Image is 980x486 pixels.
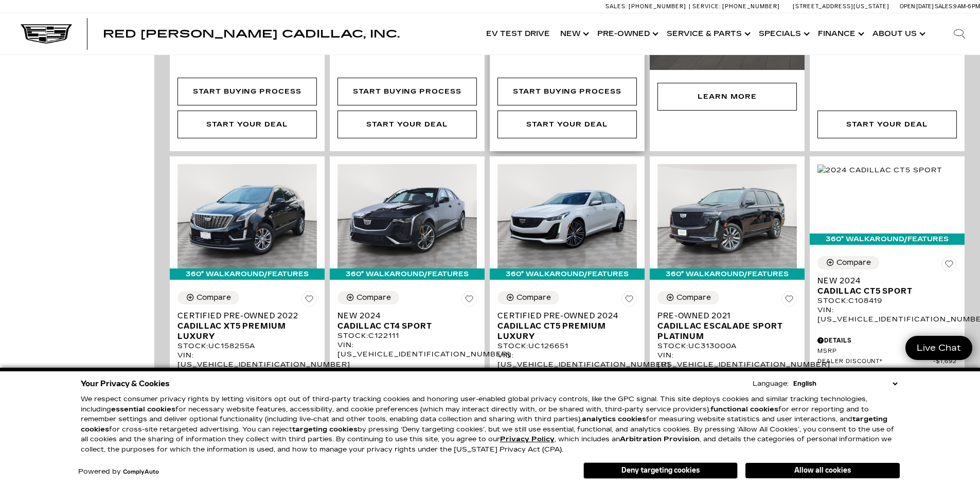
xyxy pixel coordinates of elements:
div: Start Buying Process [177,78,317,105]
div: Start Your Deal [206,119,288,130]
div: Start Buying Process [337,78,477,105]
select: Language Select [791,379,900,389]
a: Finance [813,13,867,55]
span: [PHONE_NUMBER] [722,3,780,10]
div: Learn More [698,91,757,102]
div: Pricing Details - New 2024 Cadillac CT5 Sport [817,336,957,345]
div: VIN: [US_VEHICLE_IDENTIFICATION_NUMBER] [657,351,797,369]
div: Stock : UC126651 [497,341,637,351]
a: About Us [867,13,929,55]
p: We respect consumer privacy rights by letting visitors opt out of third-party tracking cookies an... [81,394,900,455]
strong: targeting cookies [81,415,887,434]
div: Start Buying Process [353,86,461,97]
span: New 2024 [817,276,949,286]
a: New 2024Cadillac CT4 Sport [337,311,477,331]
strong: essential cookies [111,405,175,413]
span: MSRP [817,348,930,355]
img: 2024 Cadillac CT5 Premium Luxury [497,164,637,268]
button: Compare Vehicle [817,256,879,269]
strong: targeting cookies [292,425,358,434]
button: Save Vehicle [941,256,957,276]
div: Compare [676,293,711,302]
div: Language: [753,381,789,387]
div: Stock : C122111 [337,331,477,340]
strong: Arbitration Provision [620,435,700,443]
span: Sales: [935,3,953,10]
span: Red [PERSON_NAME] Cadillac, Inc. [103,28,400,40]
u: Privacy Policy [500,435,555,443]
a: EV Test Drive [481,13,555,55]
span: Cadillac CT5 Sport [817,286,949,296]
span: New 2024 [337,311,469,321]
button: Allow all cookies [745,463,900,478]
div: Learn More [657,83,797,111]
span: Live Chat [912,342,966,354]
div: VIN: [US_VEHICLE_IDENTIFICATION_NUMBER] [497,351,637,369]
a: [STREET_ADDRESS][US_STATE] [793,3,889,10]
div: VIN: [US_VEHICLE_IDENTIFICATION_NUMBER] [337,340,477,359]
a: Sales: [PHONE_NUMBER] [605,4,689,9]
div: Start Buying Process [513,86,621,97]
img: 2024 Cadillac CT4 Sport [337,164,477,268]
img: 2024 Cadillac CT5 Sport [817,165,942,176]
span: [PHONE_NUMBER] [629,3,686,10]
button: Save Vehicle [301,291,317,311]
span: Cadillac Escalade Sport Platinum [657,321,789,341]
div: VIN: [US_VEHICLE_IDENTIFICATION_NUMBER] [177,351,317,369]
div: Compare [357,293,391,302]
span: Sales: [605,3,627,10]
a: Dealer Discount* $1,692 [817,358,957,366]
div: 360° WalkAround/Features [330,268,485,280]
div: Stock : UC158255A [177,341,317,351]
a: Pre-Owned [592,13,662,55]
div: 360° WalkAround/Features [490,268,645,280]
div: 360° WalkAround/Features [650,268,805,280]
div: Compare [516,293,551,302]
a: New [555,13,592,55]
span: Certified Pre-Owned 2022 [177,311,309,321]
div: Start Your Deal [526,119,608,130]
a: Certified Pre-Owned 2024Cadillac CT5 Premium Luxury [497,311,637,341]
img: 2021 Cadillac Escalade Sport Platinum [657,164,797,268]
a: Red [PERSON_NAME] Cadillac, Inc. [103,29,400,39]
a: Specials [754,13,813,55]
button: Save Vehicle [781,291,797,311]
span: 9 AM-6 PM [953,3,980,10]
button: Compare Vehicle [177,291,239,304]
span: Certified Pre-Owned 2024 [497,311,629,321]
a: ComplyAuto [123,469,159,475]
img: Cadillac Dark Logo with Cadillac White Text [21,24,72,44]
button: Compare Vehicle [497,291,559,304]
button: Save Vehicle [621,291,637,311]
span: Service: [692,3,721,10]
span: Cadillac CT4 Sport [337,321,469,331]
button: Compare Vehicle [337,291,399,304]
a: Certified Pre-Owned 2022Cadillac XT5 Premium Luxury [177,311,317,341]
button: Save Vehicle [461,291,477,311]
div: Start Your Deal [846,119,928,130]
div: Compare [197,293,231,302]
span: Dealer Discount* [817,358,933,366]
div: Start Your Deal [497,111,637,138]
a: Service: [PHONE_NUMBER] [689,4,782,9]
div: Start Your Deal [817,111,957,138]
img: 2022 Cadillac XT5 Premium Luxury [177,164,317,268]
a: New 2024Cadillac CT5 Sport [817,276,957,296]
a: Pre-Owned 2021Cadillac Escalade Sport Platinum [657,311,797,341]
a: Service & Parts [662,13,754,55]
div: Start Your Deal [177,111,317,138]
strong: functional cookies [710,405,778,413]
div: Compare [836,258,871,267]
span: $1,692 [933,358,957,366]
a: MSRP $53,990 [817,348,957,355]
strong: analytics cookies [582,415,646,423]
div: Stock : UC313000A [657,341,797,351]
div: Start Your Deal [337,111,477,138]
a: Live Chat [905,336,972,360]
button: Deny targeting cookies [583,462,738,479]
span: Your Privacy & Cookies [81,376,170,391]
div: Powered by [78,469,159,475]
span: Cadillac XT5 Premium Luxury [177,321,309,341]
div: Start Buying Process [193,86,301,97]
